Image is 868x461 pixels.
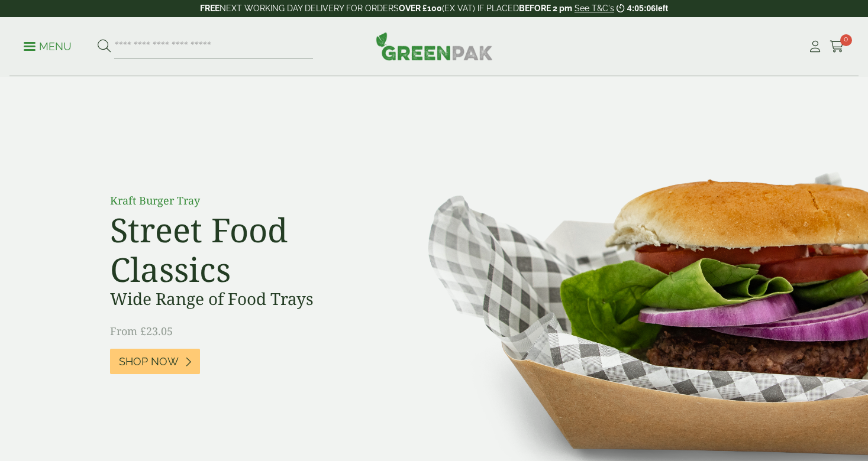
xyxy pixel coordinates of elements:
strong: OVER £100 [399,4,442,13]
h3: Wide Range of Food Trays [110,289,376,309]
span: Shop Now [119,355,179,368]
a: See T&C's [575,4,614,13]
a: 0 [830,38,844,56]
p: Menu [24,40,72,54]
a: Menu [24,40,72,51]
span: From £23.05 [110,324,173,338]
span: 4:05:06 [627,4,656,13]
img: GreenPak Supplies [376,32,493,60]
span: left [656,4,668,13]
h2: Street Food Classics [110,210,376,289]
strong: BEFORE 2 pm [519,4,572,13]
p: Kraft Burger Tray [110,193,376,209]
span: 0 [840,34,852,46]
i: Cart [830,41,844,53]
i: My Account [808,41,822,53]
strong: FREE [200,4,220,13]
a: Shop Now [110,349,200,374]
